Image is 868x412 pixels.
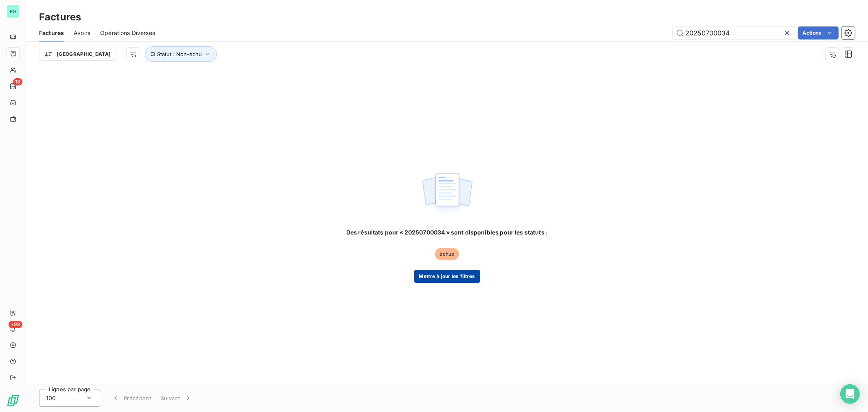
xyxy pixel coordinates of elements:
span: Avoirs [74,29,90,37]
h3: Factures [39,10,81,24]
button: Actions [798,26,839,39]
button: Statut : Non-échu [145,46,217,62]
span: échue [435,248,459,260]
button: Mettre à jour les filtres [414,270,480,283]
span: Factures [39,29,64,37]
div: Open Intercom Messenger [840,384,860,404]
span: 100 [46,394,56,402]
img: empty state [421,169,473,219]
span: Des résultats pour « 20250700034 » sont disponibles pour les statuts : [346,228,548,237]
span: 13 [13,78,22,85]
button: Suivant [156,390,197,407]
span: +99 [9,321,22,328]
span: Statut : Non-échu [157,51,202,57]
span: Opérations Diverses [100,29,155,37]
button: Précédent [107,390,156,407]
div: PG [7,5,20,18]
button: [GEOGRAPHIC_DATA] [39,48,116,61]
img: Logo LeanPay [7,394,20,407]
input: Rechercher [673,26,795,39]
